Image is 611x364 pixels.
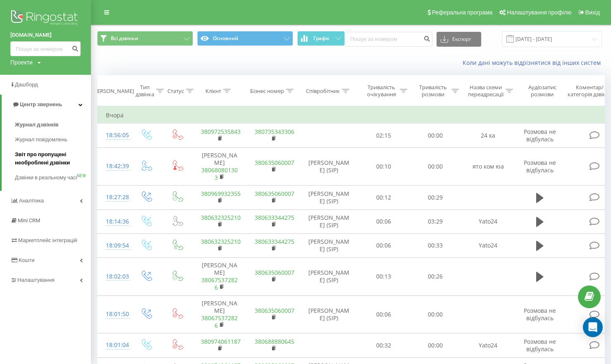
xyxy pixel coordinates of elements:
span: Центр звернень [20,101,62,107]
div: Проекти [10,58,33,67]
a: 380632325210 [201,238,241,245]
span: Вихід [585,9,600,16]
span: Налаштування [17,277,55,283]
td: 00:00 [410,295,461,333]
td: 00:00 [410,333,461,357]
span: Журнал дзвінків [15,121,59,129]
td: 03:29 [410,209,461,233]
td: [PERSON_NAME] (SIP) [300,186,358,209]
a: 380675372826 [201,314,238,329]
span: Налаштування профілю [507,9,571,16]
div: 18:09:54 [106,238,122,254]
span: Реферальна програма [432,9,493,16]
div: 18:27:28 [106,189,122,205]
a: 380680801303 [201,166,238,181]
td: 00:32 [358,333,410,357]
span: Графік [313,36,329,41]
div: [PERSON_NAME] [92,88,134,95]
span: Журнал повідомлень [15,136,67,144]
span: Розмова не відбулась [524,338,556,353]
a: Журнал повідомлень [15,132,91,147]
td: 00:29 [410,186,461,209]
a: 380969932355 [201,190,241,197]
td: 00:26 [410,257,461,295]
span: Розмова не відбулась [524,159,556,174]
span: Всі дзвінки [111,35,138,42]
td: 00:33 [410,233,461,257]
a: 380635060007 [255,190,294,197]
a: [DOMAIN_NAME] [10,31,81,39]
td: [PERSON_NAME] (SIP) [300,233,358,257]
div: 18:01:50 [106,306,122,322]
a: Журнал дзвінків [15,117,91,132]
div: Співробітник [306,88,340,95]
td: [PERSON_NAME] (SIP) [300,209,358,233]
input: Пошук за номером [10,41,81,56]
span: Кошти [19,257,34,263]
div: Аудіозапис розмови [522,84,562,98]
td: 00:06 [358,209,410,233]
div: 18:01:04 [106,337,122,353]
span: Аналiтика [19,197,44,204]
td: 00:12 [358,186,410,209]
a: 380972535843 [201,128,241,136]
td: 00:10 [358,148,410,186]
span: Розмова не відбулась [524,128,556,143]
input: Пошук за номером [345,32,432,47]
td: [PERSON_NAME] (SIP) [300,295,358,333]
a: 380635060007 [255,269,294,276]
a: 380635060007 [255,307,294,314]
span: Розмова не відбулась [524,307,556,322]
div: Тип дзвінка [136,84,154,98]
div: Бізнес номер [250,88,284,95]
a: 380735343306 [255,128,294,136]
a: Дзвінки в реальному часіNEW [15,170,91,185]
div: 18:14:36 [106,214,122,230]
a: 380633344275 [255,238,294,245]
button: Всі дзвінки [97,31,193,46]
span: Mini CRM [18,217,40,224]
a: Центр звернень [2,95,91,114]
td: [PERSON_NAME] [193,148,246,186]
div: Назва схеми переадресації [468,84,504,98]
td: [PERSON_NAME] [193,295,246,333]
td: [PERSON_NAME] (SIP) [300,148,358,186]
button: Експорт [437,32,481,47]
span: Маркетплейс інтеграцій [18,237,77,243]
a: Коли дані можуть відрізнятися вiд інших систем [463,59,605,67]
td: ято ком юа [461,148,515,186]
td: 24 ка [461,124,515,148]
span: Дзвінки в реальному часі [15,174,77,182]
div: 18:02:03 [106,269,122,285]
a: 380633344275 [255,214,294,221]
td: 02:15 [358,124,410,148]
td: Yato24 [461,209,515,233]
a: 380675372826 [201,276,238,291]
div: Клієнт [205,88,221,95]
td: [PERSON_NAME] (SIP) [300,257,358,295]
div: 18:42:39 [106,158,122,174]
a: Звіт про пропущені необроблені дзвінки [15,147,91,170]
td: Yato24 [461,333,515,357]
div: Open Intercom Messenger [583,317,603,337]
td: 00:00 [410,124,461,148]
td: Yato24 [461,233,515,257]
td: 00:13 [358,257,410,295]
span: Дашборд [15,81,38,88]
a: 380632325210 [201,214,241,221]
span: Звіт про пропущені необроблені дзвінки [15,150,87,167]
td: 00:06 [358,233,410,257]
td: [PERSON_NAME] [193,257,246,295]
a: 380688880645 [255,338,294,345]
button: Основний [197,31,293,46]
a: 380974061187 [201,338,241,345]
img: Ringostat logo [10,8,81,29]
td: 00:00 [410,148,461,186]
div: Тривалість розмови [417,84,449,98]
div: 18:56:05 [106,127,122,143]
div: Тривалість очікування [365,84,398,98]
button: Графік [297,31,345,46]
td: 00:06 [358,295,410,333]
div: Статус [167,88,184,95]
a: 380635060007 [255,159,294,167]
